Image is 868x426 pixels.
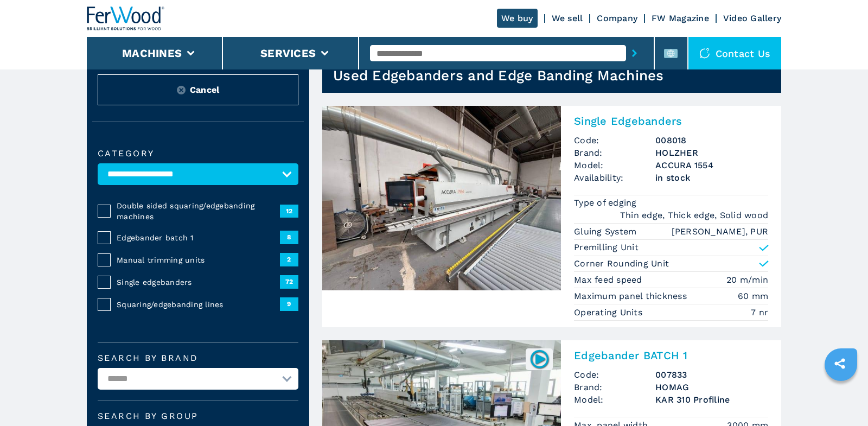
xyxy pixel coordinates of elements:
h3: KAR 310 Profiline [655,393,768,406]
span: Double sided squaring/edgebanding machines [117,200,280,222]
img: Ferwood [87,7,165,30]
span: in stock [655,171,768,184]
div: Contact us [688,37,782,69]
p: Type of edging [574,197,640,209]
span: Brand: [574,381,655,393]
span: 12 [280,205,298,218]
h3: ACCURA 1554 [655,159,768,171]
h3: HOLZHER [655,147,768,159]
p: Corner Rounding Unit [574,258,669,270]
a: We sell [552,13,583,23]
span: Brand: [574,147,655,159]
span: Model: [574,393,655,406]
h3: 008018 [655,134,768,147]
span: Manual trimming units [117,255,280,265]
h3: 007833 [655,368,768,381]
span: Cancel [190,84,220,96]
img: Contact us [699,48,710,59]
button: Services [260,47,316,60]
span: 8 [280,231,298,244]
span: 9 [280,297,298,310]
span: Code: [574,368,655,381]
img: 007833 [529,348,550,370]
em: [PERSON_NAME], PUR [672,225,769,238]
a: Company [597,13,637,23]
a: Video Gallery [723,13,781,23]
label: Category [98,149,298,158]
span: Single edgebanders [117,277,280,288]
p: Max feed speed [574,274,645,286]
span: Search by group [98,412,298,421]
button: Machines [122,47,182,60]
span: Availability: [574,171,655,184]
span: Code: [574,134,655,147]
iframe: Chat [822,377,860,418]
h2: Single Edgebanders [574,115,768,128]
label: Search by brand [98,354,298,363]
p: Premilling Unit [574,241,639,253]
span: 2 [280,253,298,266]
p: Operating Units [574,307,645,319]
span: 72 [280,275,298,288]
em: Thin edge, Thick edge, Solid wood [620,209,768,221]
h1: Used Edgebanders and Edge Banding Machines [333,67,664,84]
p: Gluing System [574,226,640,238]
h3: HOMAG [655,381,768,393]
button: submit-button [626,41,643,66]
a: sharethis [826,350,853,377]
em: 20 m/min [726,274,768,286]
h2: Edgebander BATCH 1 [574,349,768,362]
em: 7 nr [751,306,768,319]
span: Model: [574,159,655,171]
button: ResetCancel [98,74,298,105]
a: FW Magazine [652,13,709,23]
span: Edgebander batch 1 [117,232,280,243]
img: Single Edgebanders HOLZHER ACCURA 1554 [322,106,561,290]
span: Squaring/edgebanding lines [117,299,280,310]
a: We buy [497,9,538,28]
img: Reset [177,86,186,94]
p: Maximum panel thickness [574,290,690,302]
a: Single Edgebanders HOLZHER ACCURA 1554Single EdgebandersCode:008018Brand:HOLZHERModel:ACCURA 1554... [322,106,781,327]
em: 60 mm [738,290,768,302]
